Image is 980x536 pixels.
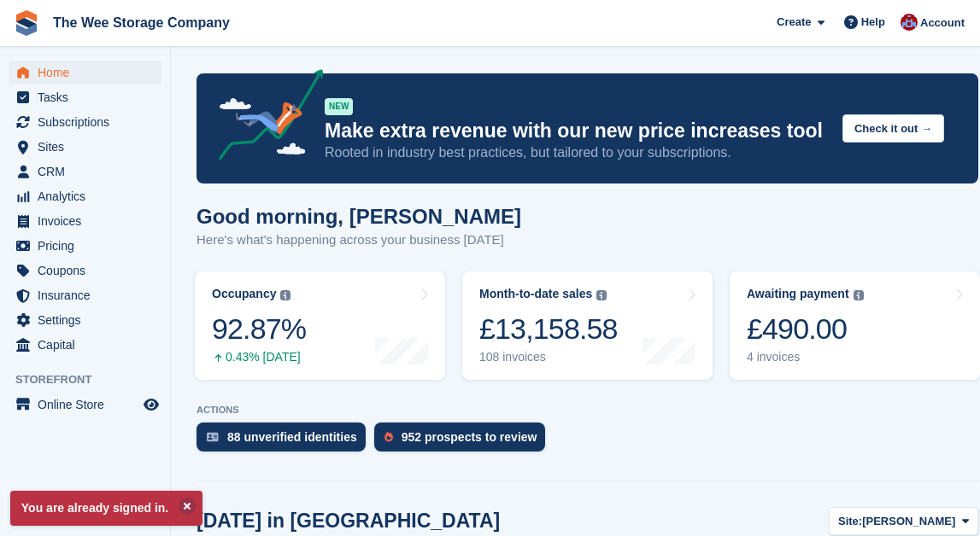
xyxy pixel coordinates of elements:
[15,371,170,388] span: Storefront
[195,271,445,380] a: Occupancy 92.87% 0.43% [DATE]
[197,230,521,250] p: Here's what's happening across your business [DATE]
[204,69,324,166] img: price-adjustments-announcement-icon-8257ccfd72463d97f412b2fc003d46551f7dbcb40ab6d574587a9cd5c0d94...
[747,312,864,347] div: £490.00
[38,110,140,134] span: Subscriptions
[384,432,393,442] img: prospect-51fa495bee0391a8d652442698ab0144808aea92771e9ea1ae160a38d050c398.svg
[861,14,885,31] span: Help
[38,135,140,159] span: Sites
[9,283,161,307] a: menu
[9,393,161,417] a: menu
[212,312,306,347] div: 92.87%
[730,271,980,380] a: Awaiting payment £490.00 4 invoices
[901,14,918,31] img: Scott Ritchie
[197,422,374,460] a: 88 unverified identities
[838,513,862,530] span: Site:
[197,510,500,533] h2: [DATE] in [GEOGRAPHIC_DATA]
[10,491,202,526] p: You are already signed in.
[197,205,521,228] h1: Good morning, [PERSON_NAME]
[38,283,140,307] span: Insurance
[227,430,357,444] div: 88 unverified identities
[842,114,944,143] button: Check it out →
[325,98,353,115] div: NEW
[141,394,161,415] a: Preview store
[829,507,978,535] button: Site: [PERSON_NAME]
[747,350,864,364] div: 4 invoices
[9,85,161,109] a: menu
[38,234,140,258] span: Pricing
[9,259,161,283] a: menu
[9,184,161,208] a: menu
[479,287,592,301] div: Month-to-date sales
[207,432,219,442] img: verify_identity-adf6edd0f0f0b5bbfe63781bf79b02c33cf7c696d77639b501bdc392416b5a36.svg
[38,160,140,184] span: CRM
[9,160,161,184] a: menu
[38,61,140,84] span: Home
[38,209,140,233] span: Invoices
[14,10,39,36] img: stora-icon-8386f47178a22dfd0bd8f6a31ec36ba5ce8667c1dd55bd0f319d3a0aa187defe.svg
[854,290,864,300] img: icon-info-grey-7440780725fd019a000dd9b08b2336e03edf1995a4989e88bcd33f0948082b44.svg
[9,333,161,357] a: menu
[38,333,140,357] span: Capital
[46,9,237,37] a: The Wee Storage Company
[920,15,965,32] span: Account
[38,308,140,332] span: Settings
[9,308,161,332] a: menu
[462,271,713,380] a: Month-to-date sales £13,158.58 108 invoices
[9,234,161,258] a: menu
[197,405,978,416] p: ACTIONS
[9,209,161,233] a: menu
[38,184,140,208] span: Analytics
[402,430,537,444] div: 952 prospects to review
[280,290,290,300] img: icon-info-grey-7440780725fd019a000dd9b08b2336e03edf1995a4989e88bcd33f0948082b44.svg
[38,85,140,109] span: Tasks
[479,350,618,364] div: 108 invoices
[38,393,140,417] span: Online Store
[212,350,306,364] div: 0.43% [DATE]
[374,422,555,460] a: 952 prospects to review
[479,312,618,347] div: £13,158.58
[9,110,161,134] a: menu
[212,287,276,301] div: Occupancy
[596,290,607,300] img: icon-info-grey-7440780725fd019a000dd9b08b2336e03edf1995a4989e88bcd33f0948082b44.svg
[747,287,849,301] div: Awaiting payment
[38,259,140,283] span: Coupons
[9,61,161,84] a: menu
[325,143,829,162] p: Rooted in industry best practices, but tailored to your subscriptions.
[9,135,161,159] a: menu
[777,14,811,31] span: Create
[325,119,829,143] p: Make extra revenue with our new price increases tool
[862,513,955,530] span: [PERSON_NAME]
